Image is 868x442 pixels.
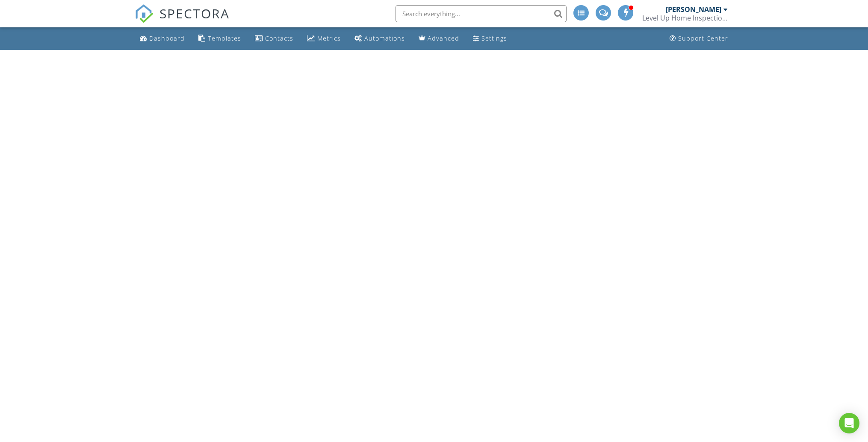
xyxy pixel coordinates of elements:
[251,31,297,47] a: Contacts
[149,34,185,42] div: Dashboard
[396,5,567,22] input: Search everything...
[666,5,721,14] div: [PERSON_NAME]
[208,34,241,42] div: Templates
[135,4,154,23] img: The Best Home Inspection Software - Spectora
[304,31,344,47] a: Metrics
[159,4,230,22] span: SPECTORA
[678,34,728,42] div: Support Center
[666,31,732,47] a: Support Center
[415,31,463,47] a: Advanced
[351,31,408,47] a: Automations (Advanced)
[317,34,341,42] div: Metrics
[135,12,230,29] a: SPECTORA
[195,31,245,47] a: Templates
[642,14,728,22] div: Level Up Home Inspections
[136,31,188,47] a: Dashboard
[428,34,459,42] div: Advanced
[839,413,859,433] div: Open Intercom Messenger
[364,34,405,42] div: Automations
[469,31,511,47] a: Settings
[265,34,293,42] div: Contacts
[481,34,507,42] div: Settings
